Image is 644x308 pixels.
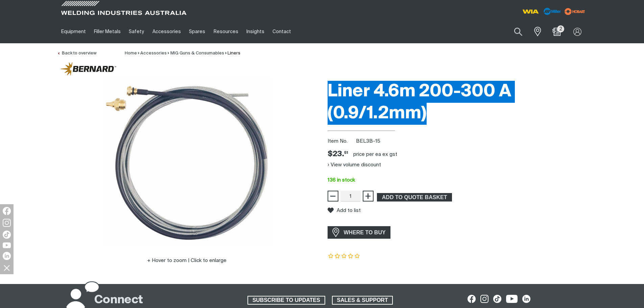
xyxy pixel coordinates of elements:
a: Filler Metals [90,20,125,43]
span: − [330,190,336,202]
button: View volume discount [328,159,381,170]
img: TikTok [3,231,11,239]
span: Rating: {0} [328,254,361,259]
span: ADD TO QUOTE BASKET [378,193,451,202]
img: Facebook [3,207,11,215]
span: SUBSCRIBE TO UPDATES [248,296,325,305]
a: Spares [185,20,209,43]
img: Liner 4.6m 200-300 A (0.9/1.2mm) [102,77,271,246]
img: LinkedIn [3,252,11,260]
a: Back to overview [57,51,96,55]
nav: Breadcrumb [125,50,240,57]
span: 136 in stock [328,177,355,183]
h1: Liner 4.6m 200-300 A (0.9/1.2mm) [328,81,587,125]
a: Accessories [140,51,167,55]
a: Accessories [148,20,185,43]
span: SALES & SUPPORT [333,296,392,305]
a: SALES & SUPPORT [332,296,393,305]
span: Item No. [328,138,355,145]
span: WHERE TO BUY [339,227,390,238]
a: Contact [268,20,295,43]
button: Search products [507,24,530,40]
nav: Main [57,20,455,43]
div: ex gst [382,151,397,158]
sup: 51 [344,151,348,155]
button: Add to list [328,207,361,213]
span: + [365,190,371,202]
span: Add to list [337,208,361,213]
a: WHERE TO BUY [328,226,391,239]
a: Liners [228,51,240,55]
a: MIG Guns & Consumables [170,51,224,55]
input: Product name or item number... [498,24,530,40]
a: Safety [125,20,148,43]
img: Instagram [3,219,11,227]
a: Resources [209,20,242,43]
img: hide socials [1,262,13,274]
button: Add Liner 4.6m 200-300 A (0.9/1.2mm) to the shopping cart [377,193,452,202]
div: Price [328,149,348,159]
img: YouTube [3,242,11,248]
div: price per EA [353,151,381,158]
span: $23. [328,149,348,159]
h2: Connect [94,293,143,308]
a: Insights [242,20,268,43]
a: Equipment [57,20,90,43]
img: miller [563,6,587,17]
a: SUBSCRIBE TO UPDATES [247,296,325,305]
button: Hover to zoom | Click to enlarge [143,257,231,265]
a: Home [125,51,137,55]
span: BEL3B-15 [356,139,380,144]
